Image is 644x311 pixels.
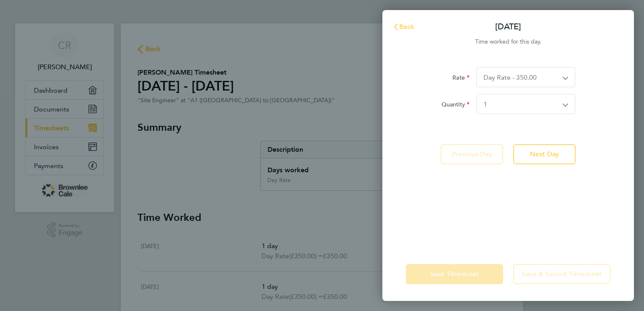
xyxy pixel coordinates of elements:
[495,21,521,33] p: [DATE]
[399,23,415,31] span: Back
[441,101,470,111] label: Quantity
[382,37,634,47] div: Time worked for this day.
[530,150,559,158] span: Next Day
[384,18,423,35] button: Back
[452,74,470,84] label: Rate
[513,144,576,164] button: Next Day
